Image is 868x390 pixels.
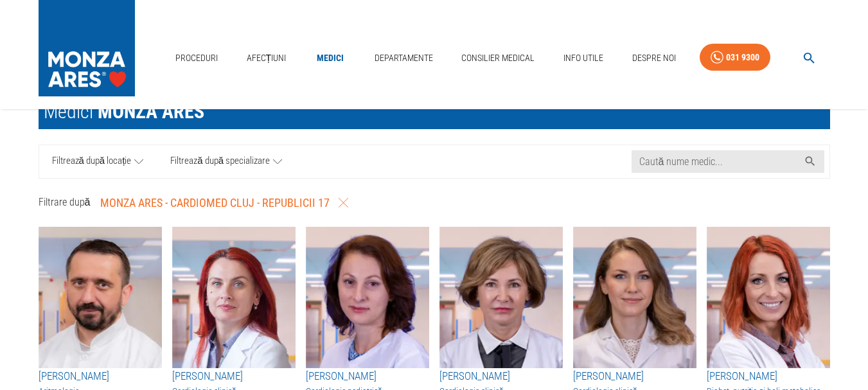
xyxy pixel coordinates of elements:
[573,368,696,385] h3: [PERSON_NAME]
[707,368,830,385] h3: [PERSON_NAME]
[44,100,204,124] div: Medici
[456,45,540,71] a: Consilier Medical
[242,45,292,71] a: Afecțiuni
[170,45,223,71] a: Proceduri
[39,368,162,385] h3: [PERSON_NAME]
[170,154,270,170] span: Filtrează după specializare
[700,44,770,71] a: 031 9300
[573,227,696,368] img: Dr. Adina David
[439,227,563,368] img: Dr. Carmen Mureșan
[52,154,132,170] span: Filtrează după locație
[310,45,351,71] a: Medici
[172,368,296,385] h3: [PERSON_NAME]
[369,45,438,71] a: Departamente
[39,227,162,368] img: Dr. Gabriel Cismaru
[306,227,429,368] img: Dr. Cătălina Riebel
[157,145,296,178] a: Filtrează după specializare
[306,368,429,385] h3: [PERSON_NAME]
[172,227,296,368] img: Dr. Amelia Ghicu
[39,195,91,210] p: Filtrare după
[98,100,204,123] span: MONZA ARES
[95,189,353,217] button: MONZA ARES - Cardiomed Cluj - Republicii 17
[627,45,681,71] a: Despre Noi
[707,227,830,368] img: Dr. Larisa Anchidin
[558,45,608,71] a: Info Utile
[439,368,563,385] h3: [PERSON_NAME]
[726,49,759,66] div: 031 9300
[39,145,157,178] a: Filtrează după locație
